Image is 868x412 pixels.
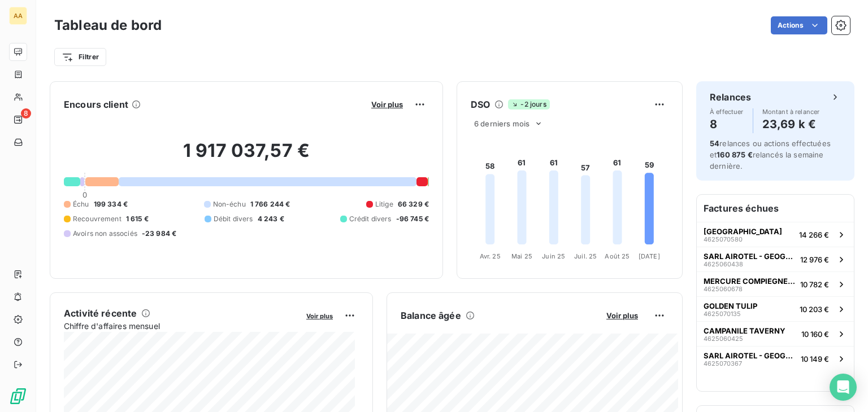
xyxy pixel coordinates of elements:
span: Crédit divers [349,214,392,224]
h3: Tableau de bord [54,15,162,36]
button: Filtrer [54,48,106,66]
span: Voir plus [606,311,638,320]
span: 1 615 € [126,214,149,224]
h4: 8 [710,115,744,133]
tspan: Juil. 25 [574,252,597,260]
span: Montant à relancer [762,108,820,115]
div: Open Intercom Messenger [830,374,857,401]
span: 4625060438 [704,261,743,268]
button: Voir plus [303,310,336,321]
span: SARL AIROTEL - GEOGRAPHOTEL [704,252,796,261]
span: Voir plus [371,100,403,109]
span: Chiffre d'affaires mensuel [64,320,298,332]
span: 8 [21,108,31,119]
span: 54 [710,139,719,148]
span: 4625070580 [704,236,743,243]
span: 0 [83,190,87,199]
button: [GEOGRAPHIC_DATA]462507058014 266 € [697,222,854,247]
span: 10 149 € [801,354,829,363]
div: AA [9,7,27,25]
span: 6 derniers mois [474,119,530,128]
span: [GEOGRAPHIC_DATA] [704,227,782,236]
span: 14 266 € [799,230,829,239]
span: 12 976 € [800,255,829,264]
button: Actions [771,16,827,34]
span: 1 766 244 € [250,199,290,209]
h6: Factures échues [697,195,854,222]
span: 4625070135 [704,310,741,317]
button: SARL AIROTEL - GEOGRAPHOTEL462506043812 976 € [697,247,854,271]
span: 4 243 € [258,214,284,224]
span: SARL AIROTEL - GEOGRAPHOTEL [704,351,796,360]
span: Voir plus [306,312,333,320]
button: GOLDEN TULIP462507013510 203 € [697,296,854,321]
span: MERCURE COMPIEGNE - STGHC [704,277,796,286]
h6: Relances [710,90,751,104]
button: SARL AIROTEL - GEOGRAPHOTEL462507036710 149 € [697,346,854,371]
span: 10 160 € [801,330,829,339]
span: Échu [73,199,89,209]
span: relances ou actions effectuées et relancés la semaine dernière. [710,139,831,170]
span: -23 984 € [142,229,176,239]
button: Voir plus [368,99,406,109]
button: CAMPANILE TAVERNY462506042510 160 € [697,321,854,346]
h6: Encours client [64,98,128,111]
h6: Balance âgée [401,309,461,322]
span: 199 334 € [94,199,128,209]
button: Voir plus [603,310,641,321]
tspan: Avr. 25 [480,252,501,260]
span: -96 745 € [396,214,429,224]
h4: 23,69 k € [762,115,820,133]
span: Avoirs non associés [73,229,137,239]
h2: 1 917 037,57 € [64,139,429,173]
span: 4625070367 [704,360,742,367]
span: Litige [375,199,393,209]
span: Débit divers [214,214,253,224]
span: 66 329 € [398,199,429,209]
h6: Activité récente [64,306,137,320]
tspan: [DATE] [639,252,660,260]
button: MERCURE COMPIEGNE - STGHC462506067810 782 € [697,271,854,296]
tspan: Juin 25 [542,252,565,260]
span: -2 jours [508,99,549,109]
tspan: Août 25 [605,252,630,260]
tspan: Mai 25 [511,252,532,260]
span: 10 782 € [800,280,829,289]
span: GOLDEN TULIP [704,301,757,310]
span: Non-échu [213,199,246,209]
span: Recouvrement [73,214,121,224]
h6: DSO [471,98,490,111]
img: Logo LeanPay [9,387,27,405]
span: 10 203 € [800,305,829,314]
span: À effectuer [710,108,744,115]
span: 4625060678 [704,286,743,292]
span: 160 875 € [717,150,752,159]
span: CAMPANILE TAVERNY [704,326,785,335]
span: 4625060425 [704,335,743,342]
